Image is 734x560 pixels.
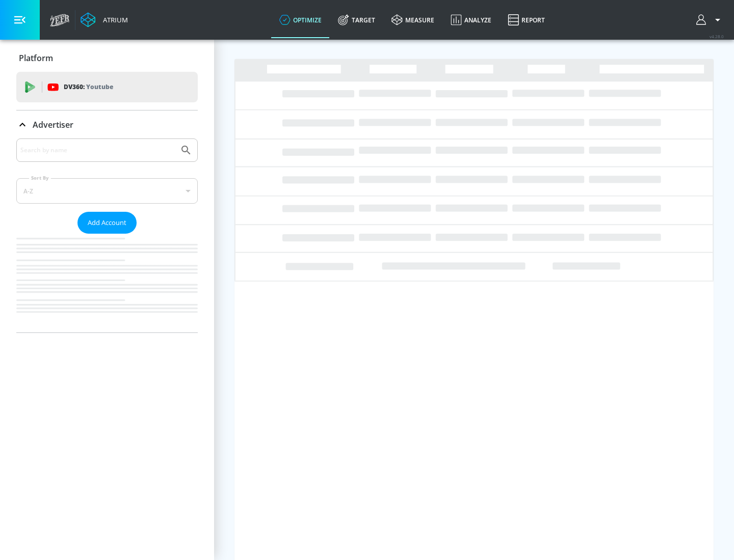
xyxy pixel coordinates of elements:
div: Advertiser [16,110,198,139]
nav: list of Advertiser [16,234,198,332]
p: Advertiser [33,119,73,130]
a: Analyze [442,2,500,38]
span: Add Account [88,217,126,229]
p: Platform [19,52,53,64]
div: DV360: Youtube [16,72,198,102]
label: Sort By [29,175,51,181]
a: Atrium [81,12,128,27]
a: Target [330,2,383,38]
button: Add Account [77,212,137,234]
div: Platform [16,44,198,72]
div: Atrium [99,15,128,24]
p: DV360: [64,81,113,93]
input: Search by name [20,144,175,157]
a: Report [500,2,553,38]
div: Advertiser [16,138,198,332]
span: v 4.28.0 [710,34,724,39]
p: Youtube [86,81,113,92]
div: A-Z [16,178,198,204]
a: optimize [271,2,330,38]
a: measure [383,2,442,38]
